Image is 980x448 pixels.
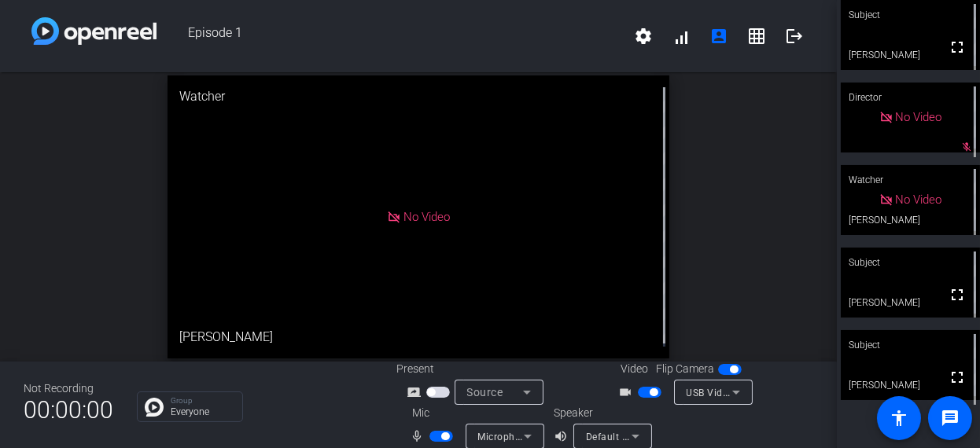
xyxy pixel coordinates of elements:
[407,383,426,402] mat-icon: screen_share_outline
[948,285,967,304] mat-icon: fullscreen
[621,361,648,377] span: Video
[396,405,554,421] div: Mic
[948,38,967,57] mat-icon: fullscreen
[554,405,648,421] div: Speaker
[941,409,960,428] mat-icon: message
[841,330,980,360] div: Subject
[619,383,638,402] mat-icon: videocam_outline
[24,391,113,429] span: 00:00:00
[890,409,908,428] mat-icon: accessibility
[396,361,554,377] div: Present
[896,193,942,207] span: No Video
[145,398,164,417] img: Chat Icon
[841,165,980,195] div: Watcher
[411,427,429,446] mat-icon: mic_none
[24,380,113,397] div: Not Recording
[948,368,967,387] mat-icon: fullscreen
[896,110,942,124] span: No Video
[841,83,980,112] div: Director
[31,17,157,45] img: white-gradient.svg
[785,27,804,46] mat-icon: logout
[171,407,234,417] p: Everyone
[586,430,756,442] span: Default - Speakers (Realtek(R) Audio)
[709,27,728,46] mat-icon: account_box
[467,386,503,398] span: Source
[687,386,827,398] span: USB Video Device (046d:0825)
[554,427,573,446] mat-icon: volume_up
[478,430,683,442] span: Microphone (USB Audio Device) (046d:0825)
[662,17,700,55] button: signal_cellular_alt
[168,75,669,118] div: Watcher
[157,17,624,55] span: Episode 1
[634,27,653,46] mat-icon: settings
[656,361,714,377] span: Flip Camera
[403,210,450,224] span: No Video
[841,248,980,277] div: Subject
[747,27,766,46] mat-icon: grid_on
[171,397,234,405] p: Group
